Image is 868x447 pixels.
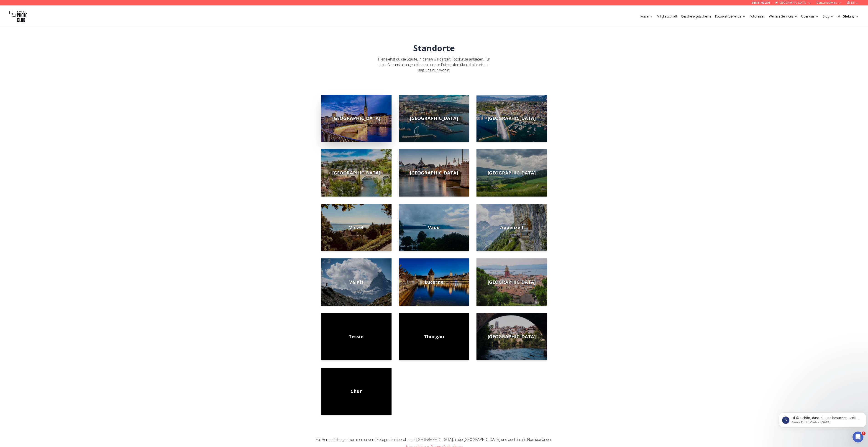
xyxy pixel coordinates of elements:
[476,204,547,251] a: Appenzell
[749,14,765,19] a: Fotoreisen
[638,13,655,20] button: Kurse
[399,204,469,251] a: Vaud
[321,368,392,415] img: chur
[321,313,392,360] img: tessin
[332,115,380,121] span: [GEOGRAPHIC_DATA]
[399,313,469,360] a: Thurgau
[321,258,392,306] a: Valais
[410,115,458,121] span: [GEOGRAPHIC_DATA]
[655,13,679,20] button: Mitgliedschaft
[476,258,547,306] img: st-gall
[476,95,547,142] a: [GEOGRAPHIC_DATA]
[476,313,547,360] a: [GEOGRAPHIC_DATA]
[488,115,536,121] span: [GEOGRAPHIC_DATA]
[821,13,835,20] button: Blog
[715,14,746,19] a: Fotowettbewerbe
[321,204,392,251] img: vinzel
[500,224,523,231] span: Appenzell
[679,13,713,20] button: Geschenkgutscheine
[399,204,469,251] img: vaud
[488,333,536,340] span: [GEOGRAPHIC_DATA]
[476,204,547,251] img: appenzell
[321,204,392,251] a: Vinzel
[349,279,364,285] span: Valais
[399,149,469,197] img: basel
[399,149,469,197] a: [GEOGRAPHIC_DATA]
[259,437,609,442] p: Für Veranstaltungen kommen unsere Fotografen überall nach [GEOGRAPHIC_DATA], in die [GEOGRAPHIC_D...
[476,313,547,360] img: fribourg
[321,95,392,142] a: [GEOGRAPHIC_DATA]
[351,388,362,394] span: Chur
[349,224,364,231] span: Vinzel
[748,13,767,20] button: Fotoreisen
[752,1,770,5] a: 058 51 00 270
[801,14,819,19] a: Über uns
[799,13,821,20] button: Über uns
[476,149,547,197] a: [GEOGRAPHIC_DATA]
[399,258,469,306] img: lucerne
[488,170,536,176] span: [GEOGRAPHIC_DATA]
[713,13,748,20] button: Fotowettbewerbe
[413,44,455,53] h1: Standorte
[321,313,392,360] a: Tessin
[399,95,469,142] a: [GEOGRAPHIC_DATA]
[476,95,547,142] img: geneve
[399,95,469,142] img: lausanne
[657,14,677,19] a: Mitgliedschaft
[410,170,458,176] span: [GEOGRAPHIC_DATA]
[424,333,444,340] span: Thurgau
[476,149,547,197] img: neuchatel
[428,224,440,231] span: Vaud
[853,432,863,442] iframe: Intercom live chat
[769,14,798,19] a: Weitere Services
[349,333,364,340] span: Tessin
[321,258,392,306] img: valais
[9,7,27,25] img: Swiss photo club
[767,13,799,20] button: Weitere Services
[378,57,490,73] span: Hier siehst du die Städte, in denen wir derzeit Fotokurse anbieten. Für deine Veranstaltungen kön...
[777,403,868,435] iframe: Intercom notifications message
[321,149,392,197] img: bern
[488,279,536,285] span: [GEOGRAPHIC_DATA]
[321,95,392,142] img: zurich
[399,258,469,306] a: Lucerne
[640,14,653,19] a: Kurse
[425,279,443,285] span: Lucerne
[476,258,547,306] a: [GEOGRAPHIC_DATA]
[332,170,380,176] span: [GEOGRAPHIC_DATA]
[321,368,392,415] a: Chur
[321,149,392,197] a: [GEOGRAPHIC_DATA]
[837,14,859,19] div: Oleksiy
[822,14,834,19] a: Blog
[681,14,711,19] a: Geschenkgutscheine
[399,313,469,360] img: thurgau
[862,432,865,435] span: 1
